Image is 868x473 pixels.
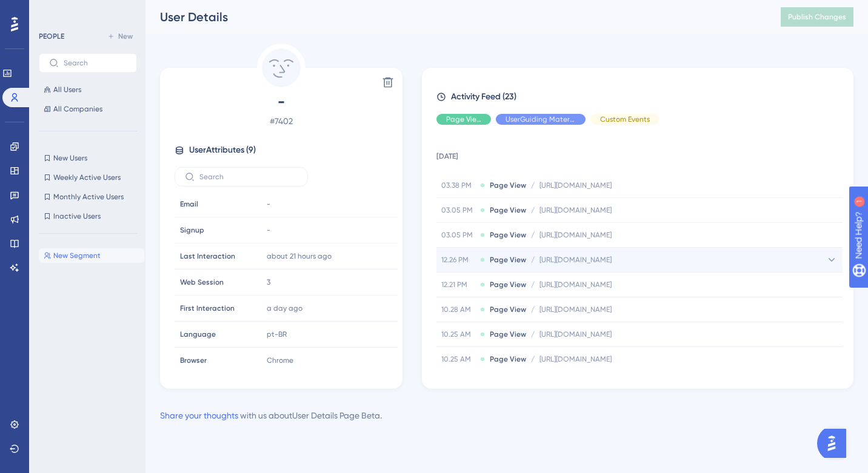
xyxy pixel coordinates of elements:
[441,354,475,364] span: 10.25 AM
[180,329,216,339] span: Language
[490,305,526,314] span: Page View
[490,205,526,215] span: Page View
[531,354,535,364] span: /
[180,277,224,287] span: Web Session
[490,280,526,289] span: Page View
[267,329,287,339] span: pt-BR
[781,7,853,27] button: Publish Changes
[490,354,526,364] span: Page View
[267,225,270,235] span: -
[539,230,612,240] span: [URL][DOMAIN_NAME]
[531,329,535,339] span: /
[53,251,101,260] span: New Segment
[531,305,535,314] span: /
[446,114,481,124] span: Page View
[531,180,535,190] span: /
[53,192,124,202] span: Monthly Active Users
[175,114,388,128] span: # 7402
[441,230,475,240] span: 03.05 PM
[539,354,612,364] span: [URL][DOMAIN_NAME]
[180,303,235,313] span: First Interaction
[189,143,256,157] span: User Attributes ( 9 )
[531,280,535,289] span: /
[175,92,388,111] span: -
[53,211,101,221] span: Inactive Users
[64,59,127,67] input: Search
[39,209,137,223] button: Inactive Users
[539,305,612,314] span: [URL][DOMAIN_NAME]
[39,248,144,263] button: New Segment
[539,329,612,339] span: [URL][DOMAIN_NAME]
[441,205,475,215] span: 03.05 PM
[441,255,475,265] span: 12.26 PM
[28,3,76,18] span: Need Help?
[39,82,137,97] button: All Users
[490,255,526,265] span: Page View
[531,205,535,215] span: /
[199,173,298,181] input: Search
[118,31,133,41] span: New
[180,225,204,235] span: Signup
[160,408,382,423] div: with us about User Details Page Beta .
[39,102,137,116] button: All Companies
[267,356,293,365] span: Chrome
[53,153,87,163] span: New Users
[180,356,207,365] span: Browser
[180,199,198,209] span: Email
[53,104,102,114] span: All Companies
[160,8,750,25] div: User Details
[539,280,612,289] span: [URL][DOMAIN_NAME]
[39,190,137,204] button: Monthly Active Users
[436,134,843,173] td: [DATE]
[539,255,612,265] span: [URL][DOMAIN_NAME]
[451,90,516,104] span: Activity Feed (23)
[531,230,535,240] span: /
[180,251,235,261] span: Last Interaction
[490,329,526,339] span: Page View
[441,305,475,314] span: 10.28 AM
[103,29,137,44] button: New
[84,6,88,16] div: 1
[490,230,526,240] span: Page View
[441,329,475,339] span: 10.25 AM
[267,252,332,260] time: about 21 hours ago
[441,180,475,190] span: 03.38 PM
[531,255,535,265] span: /
[267,199,270,209] span: -
[539,205,612,215] span: [URL][DOMAIN_NAME]
[39,31,64,41] div: PEOPLE
[788,12,846,22] span: Publish Changes
[39,151,137,165] button: New Users
[441,280,475,289] span: 12.21 PM
[53,173,121,182] span: Weekly Active Users
[539,180,612,190] span: [URL][DOMAIN_NAME]
[160,411,238,420] a: Share your thoughts
[267,304,302,313] time: a day ago
[39,170,137,185] button: Weekly Active Users
[267,277,270,287] span: 3
[506,114,576,124] span: UserGuiding Material
[490,180,526,190] span: Page View
[817,425,853,461] iframe: UserGuiding AI Assistant Launcher
[600,114,650,124] span: Custom Events
[53,85,81,94] span: All Users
